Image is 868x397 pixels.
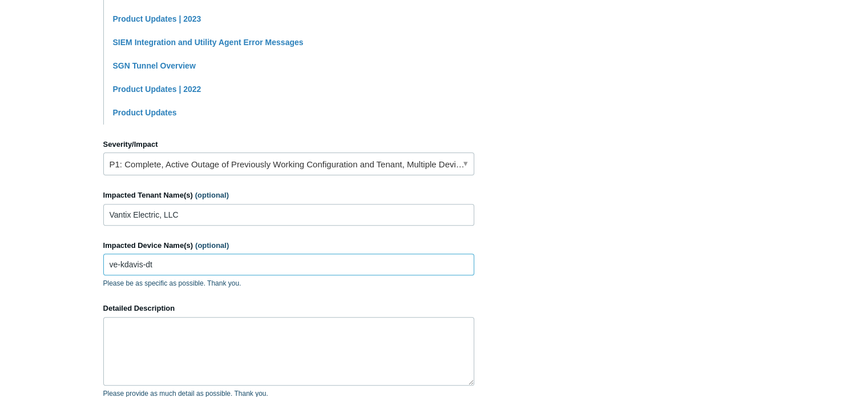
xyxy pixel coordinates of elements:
a: Product Updates | 2022 [113,85,201,94]
a: Product Updates | 2023 [113,14,201,23]
a: P1: Complete, Active Outage of Previously Working Configuration and Tenant, Multiple Devices [103,153,474,175]
label: Detailed Description [103,303,474,314]
label: Severity/Impact [103,139,474,150]
label: Impacted Tenant Name(s) [103,190,474,201]
a: SIEM Integration and Utility Agent Error Messages [113,38,304,47]
span: (optional) [195,191,229,199]
label: Impacted Device Name(s) [103,240,474,251]
span: (optional) [195,241,229,250]
p: Please be as specific as possible. Thank you. [103,278,474,288]
a: SGN Tunnel Overview [113,61,196,70]
a: Product Updates [113,108,177,117]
